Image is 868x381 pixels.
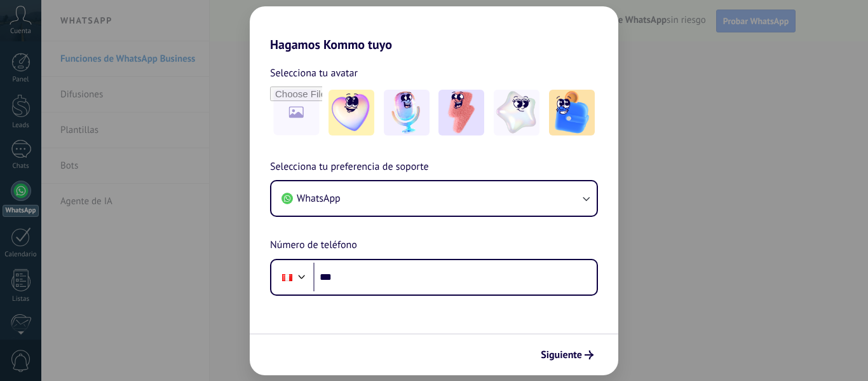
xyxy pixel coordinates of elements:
[271,181,597,216] button: WhatsApp
[270,65,358,81] span: Selecciona tu avatar
[275,264,299,291] div: Peru: + 51
[494,90,539,135] img: -4.jpeg
[297,192,341,205] span: WhatsApp
[541,350,582,359] span: Siguiente
[250,6,618,52] h2: Hagamos Kommo tuyo
[438,90,484,135] img: -3.jpeg
[270,159,429,176] span: Selecciona tu preferencia de soporte
[535,344,599,366] button: Siguiente
[384,90,430,135] img: -2.jpeg
[329,90,374,135] img: -1.jpeg
[549,90,595,135] img: -5.jpeg
[270,237,357,254] span: Número de teléfono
